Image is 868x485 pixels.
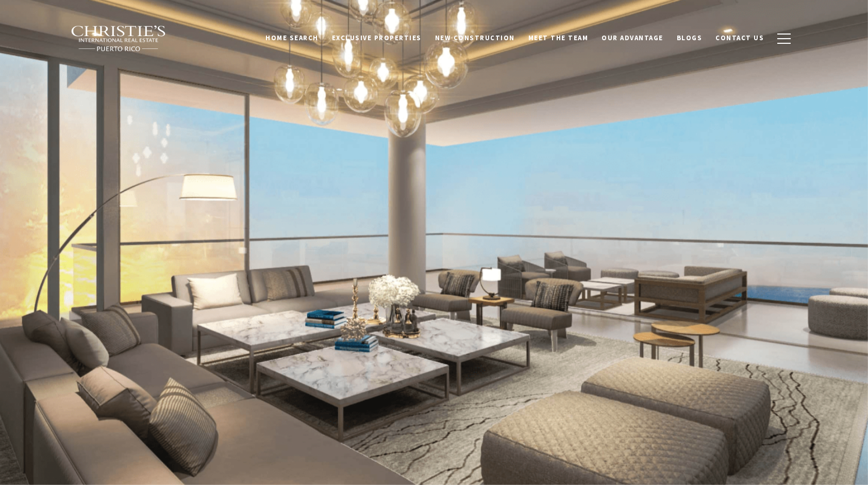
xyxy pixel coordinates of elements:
span: New Construction [435,34,515,42]
span: Our Advantage [602,34,663,42]
a: New Construction [428,28,522,48]
span: Blogs [677,34,703,42]
a: Our Advantage [595,28,670,48]
img: Christie's International Real Estate black text logo [71,25,166,52]
span: Exclusive Properties [332,34,422,42]
span: Contact Us [715,34,764,42]
a: Home Search [259,28,325,48]
a: Exclusive Properties [325,28,428,48]
a: Blogs [670,28,709,48]
a: Meet the Team [522,28,595,48]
